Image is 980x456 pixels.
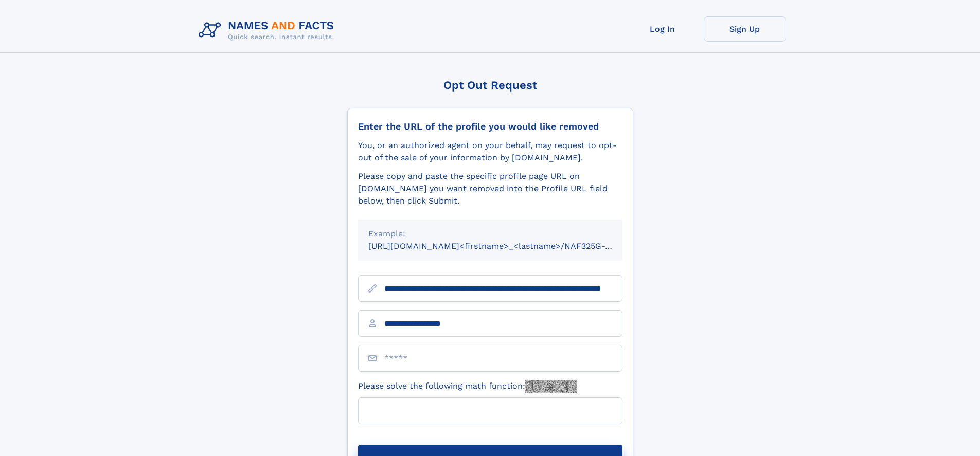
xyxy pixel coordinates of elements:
[358,380,577,393] label: Please solve the following math function:
[194,16,343,44] img: Logo Names and Facts
[358,121,622,132] div: Enter the URL of the profile you would like removed
[358,139,622,164] div: You, or an authorized agent on your behalf, may request to opt-out of the sale of your informatio...
[704,16,786,42] a: Sign Up
[368,241,642,251] small: [URL][DOMAIN_NAME]<firstname>_<lastname>/NAF325G-xxxxxxxx
[621,16,704,42] a: Log In
[358,170,622,207] div: Please copy and paste the specific profile page URL on [DOMAIN_NAME] you want removed into the Pr...
[347,79,633,92] div: Opt Out Request
[368,228,612,240] div: Example:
